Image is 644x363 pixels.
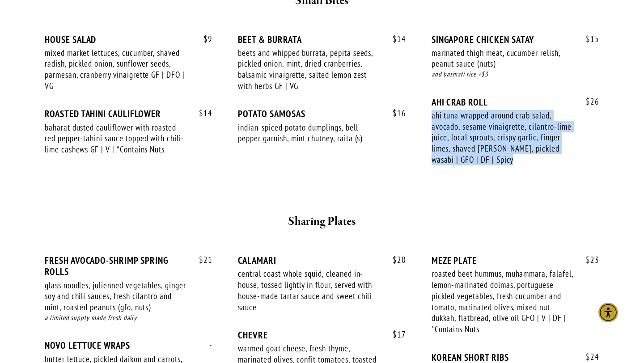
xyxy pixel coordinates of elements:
[288,214,356,229] strong: Sharing Plates
[384,329,406,340] span: 17
[238,268,380,312] div: central coast whole squid, cleaned in-house, tossed lightly in flour, served with house-made tart...
[586,96,590,107] span: $
[45,340,212,351] div: NOVO LETTUCE WRAPS
[238,47,380,92] div: beets and whipped burrata, pepita seeds, pickled onion, mint, dried cranberries, balsamic vinaigr...
[238,108,406,119] div: POTATO SAMOSAS
[190,108,212,118] span: 14
[577,352,599,362] span: 24
[432,352,599,363] div: KOREAN SHORT RIBS
[598,303,618,322] div: Accessibility Menu
[432,268,574,334] div: roasted beet hummus, muhammara, falafel, lemon-marinated dolmas, portuguese pickled vegetables, f...
[393,254,397,265] span: $
[203,34,208,44] span: $
[432,69,599,80] div: add basmati rice +$3
[577,34,599,44] span: 15
[384,34,406,44] span: 14
[190,255,212,265] span: 21
[432,110,574,165] div: ahi tuna wrapped around crab salad, avocado, sesame vinaigrette, cilantro-lime juice, local sprou...
[45,108,212,119] div: ROASTED TAHINI CAULIFLOWER
[199,254,203,265] span: $
[45,34,212,45] div: HOUSE SALAD
[45,313,212,323] div: a limited supply made fresh daily
[45,47,187,92] div: mixed market lettuces, cucumber, shaved radish, pickled onion, sunflower seeds, parmesan, cranber...
[586,34,590,44] span: $
[393,329,397,340] span: $
[199,108,203,118] span: $
[45,255,212,277] div: FRESH AVOCADO-SHRIMP SPRING ROLLS
[195,34,212,44] span: 9
[200,340,212,350] span: -
[384,108,406,118] span: 16
[45,122,187,155] div: baharat dusted cauliflower with roasted red pepper-tahini sauce topped with chili-lime cashews GF...
[432,47,574,69] div: marinated thigh meat, cucumber relish, peanut sauce (nuts)
[238,34,406,45] div: BEET & BURRATA
[393,108,397,118] span: $
[238,329,406,341] div: CHEVRE
[577,255,599,265] span: 23
[432,97,599,108] div: AHI CRAB ROLL
[384,255,406,265] span: 20
[393,34,397,44] span: $
[586,351,590,362] span: $
[238,255,406,266] div: CALAMARI
[238,122,380,144] div: indian-spiced potato dumplings, bell pepper garnish, mint chutney, raita (s)
[586,254,590,265] span: $
[45,280,187,313] div: glass noodles, julienned vegetables, ginger soy and chili sauces, fresh cilantro and mint, roaste...
[577,97,599,107] span: 26
[432,255,599,266] div: MEZE PLATE
[432,34,599,45] div: SINGAPORE CHICKEN SATAY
